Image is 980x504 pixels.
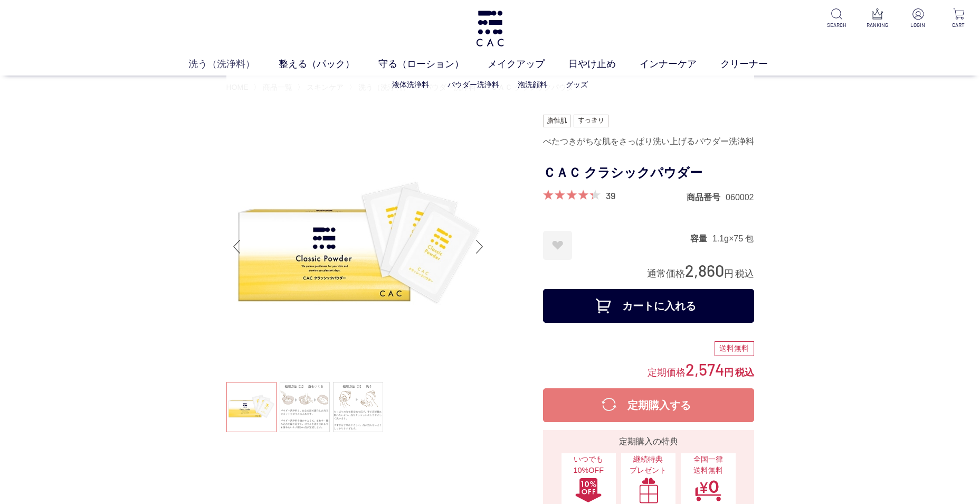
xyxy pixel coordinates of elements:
dt: 容量 [690,233,712,244]
span: 全国一律 送料無料 [686,454,730,477]
a: 守る（ローション） [378,57,488,71]
span: 税込 [735,268,754,279]
a: クリーナー [720,57,792,71]
a: 泡洗顔料 [518,80,547,89]
span: 税込 [735,367,754,378]
span: 定期価格 [648,366,686,378]
button: 定期購入する [543,388,754,422]
img: ＣＡＣ クラシックパウダー [226,115,490,379]
button: カートに入れる [543,289,754,323]
a: 39 [606,190,615,201]
span: 円 [724,268,734,279]
a: お気に入りに登録する [543,231,572,260]
p: RANKING [864,21,890,29]
a: パウダー洗浄料 [448,80,499,89]
div: 定期購入の特典 [547,435,750,448]
a: 整える（パック） [279,57,378,71]
a: LOGIN [905,8,931,29]
span: いつでも10%OFF [567,454,611,477]
img: logo [474,11,506,46]
div: Previous slide [226,226,248,268]
p: LOGIN [905,21,931,29]
a: 洗う（洗浄料） [188,57,279,71]
img: いつでも10%OFF [575,477,602,503]
a: CART [946,8,972,29]
h1: ＣＡＣ クラシックパウダー [543,161,754,185]
span: 2,860 [685,260,724,280]
img: 継続特典プレゼント [635,477,662,503]
img: すっきり [574,115,608,127]
a: RANKING [864,8,890,29]
a: SEARCH [824,8,850,29]
a: 日やけ止め [568,57,640,71]
span: 通常価格 [647,268,685,279]
p: SEARCH [824,21,850,29]
p: CART [946,21,972,29]
span: 円 [724,367,734,378]
dd: 1.1g×75 包 [712,233,754,244]
dt: 商品番号 [687,192,726,203]
img: 全国一律送料無料 [694,477,722,503]
a: 液体洗浄料 [392,80,429,89]
dd: 060002 [726,192,754,203]
div: 送料無料 [715,341,754,356]
img: 脂性肌 [543,115,571,127]
div: Next slide [469,226,490,268]
a: インナーケア [640,57,720,71]
span: 継続特典 プレゼント [626,454,670,477]
span: 2,574 [686,359,724,379]
a: メイクアップ [488,57,568,71]
div: べたつきがちな肌をさっぱり洗い上げるパウダー洗浄料 [543,133,754,151]
a: グッズ [566,80,588,89]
